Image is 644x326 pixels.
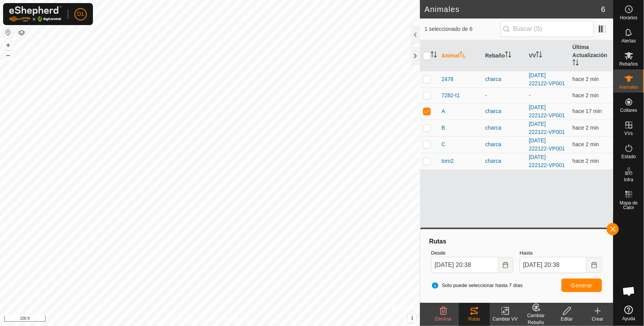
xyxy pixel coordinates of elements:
span: 22 sept 2025, 20:37 [573,158,599,164]
th: VV [526,40,570,71]
span: Ayuda [622,316,636,321]
button: i [408,314,416,323]
span: 22 sept 2025, 20:37 [573,92,599,98]
app-display-virtual-paddock-transition: - [529,92,531,98]
button: Choose Date [587,257,602,273]
a: [DATE] 222122-VP001 [529,121,565,135]
a: Política de Privacidad [170,316,214,323]
span: 22 sept 2025, 20:37 [573,125,599,131]
p-sorticon: Activar para ordenar [505,52,511,59]
th: Rebaño [482,40,526,71]
span: 22 sept 2025, 20:37 [573,141,599,147]
span: Mapa de Calor [615,201,642,210]
div: Editar [551,316,582,323]
button: + [3,41,13,50]
p-sorticon: Activar para ordenar [460,52,466,59]
span: A [442,107,445,115]
div: Chat abierto [617,280,641,303]
div: charca [485,107,523,115]
button: Choose Date [498,257,514,273]
span: B [442,124,445,132]
th: Última Actualización [570,40,613,71]
a: [DATE] 222122-VP001 [529,154,565,168]
a: [DATE] 222122-VP001 [529,137,565,152]
span: Estado [622,154,636,159]
span: C [442,140,445,149]
div: Cambiar VV [490,316,521,323]
p-sorticon: Activar para ordenar [536,52,542,59]
label: Hasta [520,249,602,257]
a: [DATE] 222122-VP001 [529,104,565,118]
p-sorticon: Activar para ordenar [431,52,437,59]
a: Ayuda [614,302,644,324]
div: Cambiar Rebaño [521,312,551,326]
span: Solo puede seleccionar hasta 7 días [431,282,523,289]
button: – [3,51,13,60]
span: Rebaños [619,62,638,66]
div: Crear [582,316,613,323]
span: i [411,315,413,321]
div: charca [485,157,523,165]
span: 6 [601,3,605,15]
p-sorticon: Activar para ordenar [573,61,579,67]
div: Rutas [428,237,605,246]
span: Horarios [620,15,637,20]
a: [DATE] 222122-VP001 [529,72,565,86]
div: charca [485,140,523,149]
span: Collares [620,108,637,113]
input: Buscar (S) [501,21,594,37]
button: Generar [561,279,602,292]
button: Capas del Mapa [17,28,26,37]
span: VVs [624,131,633,136]
img: Logo Gallagher [9,6,62,22]
span: 7282-t1 [442,91,460,100]
span: Alertas [622,39,636,43]
div: - [485,91,523,100]
div: charca [485,75,523,83]
span: Infra [624,177,633,182]
span: 22 sept 2025, 20:37 [573,76,599,82]
h2: Animales [425,5,601,14]
a: Contáctenos [224,316,250,323]
div: Rutas [459,316,490,323]
span: toro2 [442,157,454,165]
span: Animales [619,85,638,90]
button: Restablecer Mapa [3,28,13,37]
span: 2478 [442,75,453,83]
div: charca [485,124,523,132]
span: D1 [77,10,84,18]
span: Generar [571,282,592,289]
th: Animal [438,40,482,71]
span: Eliminar [435,316,452,322]
span: 1 seleccionado de 6 [425,25,501,33]
span: 22 sept 2025, 20:22 [573,108,602,114]
label: Desde [431,249,514,257]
